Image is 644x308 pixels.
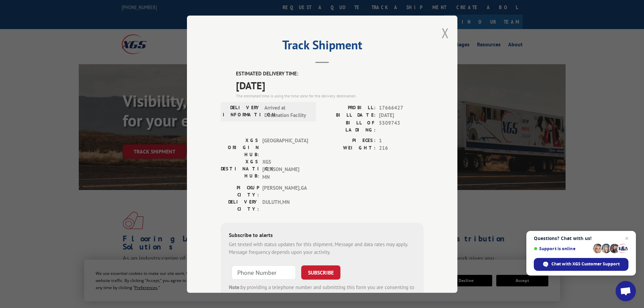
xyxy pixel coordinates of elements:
span: DULUTH , MN [262,198,308,213]
span: Arrived at Destination Facility [264,104,310,119]
div: Get texted with status updates for this shipment. Message and data rates may apply. Message frequ... [229,241,415,256]
span: Chat with XGS Customer Support [551,261,620,267]
span: XGS [PERSON_NAME] MN [262,158,308,181]
span: 1 [379,137,424,144]
h2: Track Shipment [221,40,424,53]
div: Chat with XGS Customer Support [534,258,628,271]
strong: Note: [229,284,241,290]
span: Questions? Chat with us! [534,236,628,241]
span: 17666427 [379,104,424,112]
span: 216 [379,144,424,152]
label: WEIGHT: [322,144,376,152]
label: XGS ORIGIN HUB: [221,137,259,158]
button: Close modal [442,24,449,42]
span: [DATE] [379,112,424,119]
div: Open chat [616,281,636,301]
div: Subscribe to alerts [229,231,415,241]
label: DELIVERY CITY: [221,198,259,213]
label: ESTIMATED DELIVERY TIME: [236,70,424,78]
label: BILL DATE: [322,112,376,119]
span: [GEOGRAPHIC_DATA] [262,137,308,158]
button: SUBSCRIBE [301,265,340,280]
span: [PERSON_NAME] , GA [262,184,308,198]
label: PIECES: [322,137,376,144]
span: Close chat [623,234,631,242]
span: [DATE] [236,77,424,93]
div: The estimated time is using the time zone for the delivery destination. [236,93,424,99]
label: BILL OF LADING: [322,119,376,133]
div: by providing a telephone number and submitting this form you are consenting to be contacted by SM... [229,284,415,307]
span: 5509743 [379,119,424,133]
span: Support is online [534,246,591,251]
label: PROBILL: [322,104,376,112]
label: DELIVERY INFORMATION: [223,104,261,119]
label: PICKUP CITY: [221,184,259,198]
label: XGS DESTINATION HUB: [221,158,259,181]
input: Phone Number [232,265,296,280]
